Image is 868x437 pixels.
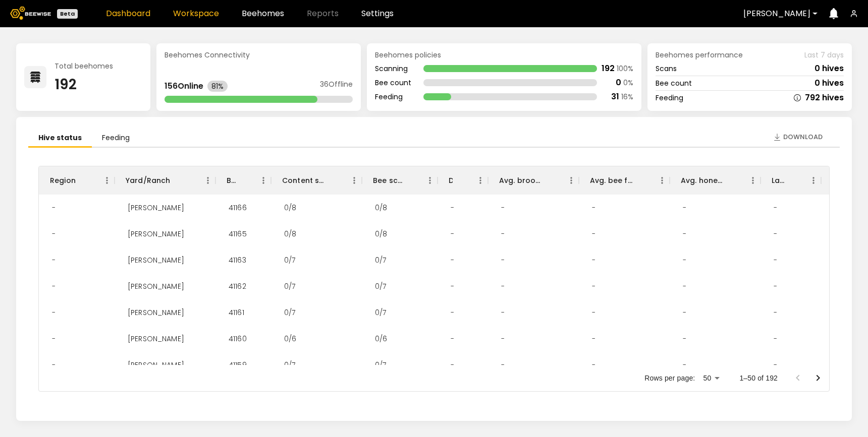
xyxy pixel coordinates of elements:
[307,10,339,18] span: Reports
[656,65,677,72] div: Scans
[242,10,284,18] a: Beehomes
[656,94,683,101] div: Feeding
[327,173,341,188] button: Sort
[826,221,846,247] div: -
[282,166,327,195] div: Content scan hives
[207,81,228,92] div: 81%
[120,247,192,273] div: Thomsen
[171,173,185,188] button: Sort
[826,326,846,352] div: -
[621,93,633,100] div: 16 %
[44,352,64,378] div: -
[120,273,192,299] div: Thomsen
[602,65,615,73] div: 192
[488,166,579,195] div: Avg. brood frames
[28,129,92,148] li: Hive status
[276,221,304,247] div: 0/8
[227,166,236,195] div: BH ID
[375,93,411,100] div: Feeding
[739,373,778,383] p: 1–50 of 192
[675,221,694,247] div: -
[634,173,648,188] button: Sort
[766,195,785,221] div: -
[362,166,438,195] div: Bee scan hives
[725,173,739,188] button: Sort
[44,221,64,247] div: -
[320,81,353,92] div: 36 Offline
[623,79,633,86] div: 0 %
[375,79,411,86] div: Bee count
[493,299,513,326] div: -
[10,7,51,20] img: Beewise logo
[276,247,303,273] div: 0/7
[221,326,255,352] div: 41160
[276,352,303,378] div: 0/7
[670,166,761,195] div: Avg. honey frames
[44,247,64,273] div: -
[221,299,252,326] div: 41161
[493,352,513,378] div: -
[544,173,558,188] button: Sort
[367,273,394,299] div: 0/7
[766,273,785,299] div: -
[438,166,488,195] div: Dead hives
[120,195,192,221] div: Thomsen
[766,247,785,273] div: -
[655,173,670,188] button: Menu
[256,173,271,188] button: Menu
[815,79,844,87] div: 0 hives
[766,326,785,352] div: -
[165,82,203,90] div: 156 Online
[617,65,633,72] div: 100 %
[499,166,544,195] div: Avg. brood frames
[493,247,513,273] div: -
[276,299,303,326] div: 0/7
[215,166,271,195] div: BH ID
[443,299,462,326] div: -
[55,78,113,92] div: 192
[675,273,694,299] div: -
[584,247,604,273] div: -
[449,166,453,195] div: Dead hives
[367,352,394,378] div: 0/7
[675,195,694,221] div: -
[367,247,394,273] div: 0/7
[493,221,513,247] div: -
[644,373,695,383] p: Rows per page:
[44,299,64,326] div: -
[402,173,416,188] button: Sort
[656,80,692,87] div: Bee count
[806,173,821,188] button: Menu
[443,247,462,273] div: -
[473,173,488,188] button: Menu
[92,129,140,148] li: Feeding
[57,9,78,19] div: Beta
[221,195,255,221] div: 41166
[221,221,255,247] div: 41165
[584,299,604,326] div: -
[44,326,64,352] div: -
[367,326,395,352] div: 0/6
[276,273,303,299] div: 0/7
[493,326,513,352] div: -
[584,221,604,247] div: -
[55,63,113,70] div: Total beehomes
[815,65,844,73] div: 0 hives
[367,221,395,247] div: 0/8
[221,273,254,299] div: 41162
[120,326,192,352] div: Thomsen
[76,173,90,188] button: Sort
[584,352,604,378] div: -
[347,173,362,188] button: Menu
[44,273,64,299] div: -
[200,173,215,188] button: Menu
[276,326,304,352] div: 0/6
[766,299,785,326] div: -
[453,173,467,188] button: Sort
[804,51,844,58] span: Last 7 days
[120,221,192,247] div: Thomsen
[367,195,395,221] div: 0/8
[375,65,411,72] div: Scanning
[443,221,462,247] div: -
[221,352,255,378] div: 41159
